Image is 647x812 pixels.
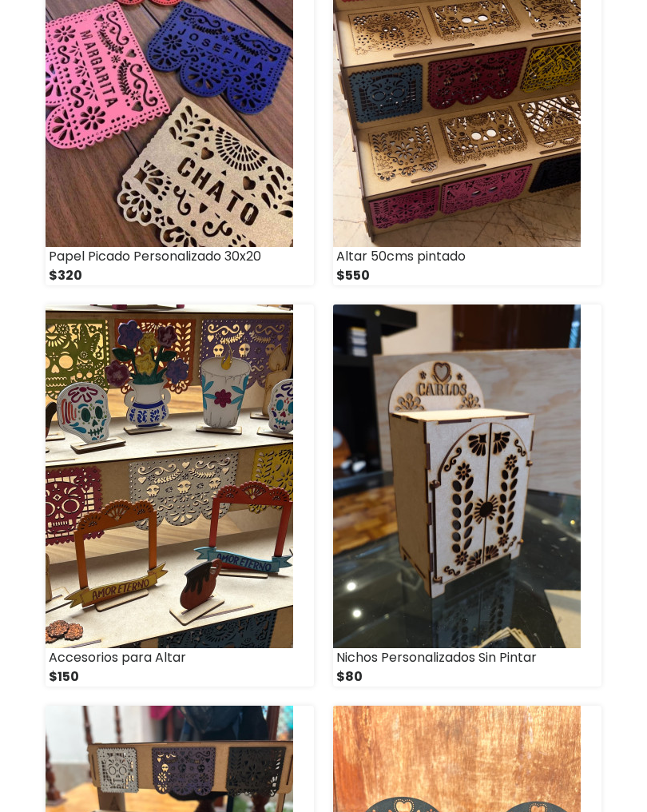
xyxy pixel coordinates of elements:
div: $80 [333,668,601,687]
a: Accesorios para Altar $150 [46,305,314,687]
div: Nichos Personalizados Sin Pintar [333,649,601,668]
img: small_1725754165333.jpeg [333,305,581,649]
a: Nichos Personalizados Sin Pintar $80 [333,305,601,687]
div: Papel Picado Personalizado 30x20 [46,248,314,267]
div: $150 [46,668,314,687]
div: Altar 50cms pintado [333,248,601,267]
div: $320 [46,267,314,286]
div: Accesorios para Altar [46,649,314,668]
img: small_1726155168569.jpeg [46,305,293,649]
div: $550 [333,267,601,286]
